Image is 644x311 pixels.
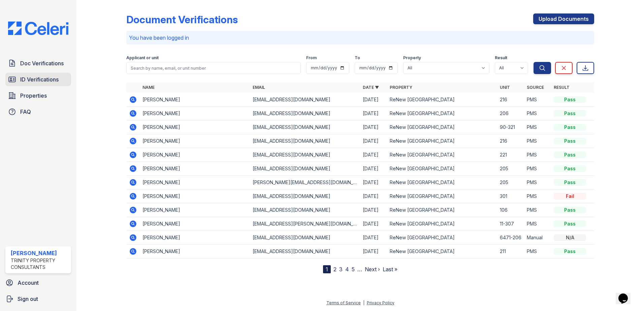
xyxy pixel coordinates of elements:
td: [DATE] [360,148,387,162]
td: [EMAIL_ADDRESS][DOMAIN_NAME] [250,162,360,176]
td: PMS [524,162,551,176]
span: ID Verifications [20,75,59,83]
td: ReNew [GEOGRAPHIC_DATA] [387,162,497,176]
div: [PERSON_NAME] [11,249,68,257]
td: [DATE] [360,231,387,245]
td: [DATE] [360,203,387,217]
td: 205 [497,162,524,176]
td: [PERSON_NAME] [140,93,250,107]
div: 1 [323,265,331,273]
a: Privacy Policy [367,300,394,305]
td: PMS [524,203,551,217]
div: Pass [554,179,586,186]
td: [DATE] [360,189,387,203]
td: 11-307 [497,217,524,231]
input: Search by name, email, or unit number [126,62,301,74]
div: Document Verifications [126,13,238,26]
td: ReNew [GEOGRAPHIC_DATA] [387,189,497,203]
div: Fail [554,193,586,200]
div: Pass [554,207,586,213]
div: Pass [554,248,586,255]
a: 2 [333,266,336,273]
td: [PERSON_NAME][EMAIL_ADDRESS][DOMAIN_NAME] [250,176,360,189]
td: [EMAIL_ADDRESS][DOMAIN_NAME] [250,107,360,120]
td: ReNew [GEOGRAPHIC_DATA] [387,231,497,245]
td: [EMAIL_ADDRESS][DOMAIN_NAME] [250,203,360,217]
td: PMS [524,120,551,134]
td: PMS [524,217,551,231]
td: [EMAIL_ADDRESS][PERSON_NAME][DOMAIN_NAME] [250,217,360,231]
td: [EMAIL_ADDRESS][DOMAIN_NAME] [250,231,360,245]
a: Account [3,276,74,289]
td: PMS [524,176,551,189]
td: ReNew [GEOGRAPHIC_DATA] [387,134,497,148]
td: [DATE] [360,176,387,189]
td: 205 [497,176,524,189]
td: 106 [497,203,524,217]
td: ReNew [GEOGRAPHIC_DATA] [387,148,497,162]
td: [PERSON_NAME] [140,107,250,120]
td: [DATE] [360,162,387,176]
label: From [306,55,317,61]
a: Doc Verifications [5,57,71,70]
label: Property [403,55,421,61]
td: [DATE] [360,120,387,134]
td: [PERSON_NAME] [140,231,250,245]
div: Pass [554,96,586,103]
span: FAQ [20,108,31,116]
td: PMS [524,245,551,258]
td: PMS [524,189,551,203]
label: To [355,55,360,61]
div: N/A [554,234,586,241]
td: [DATE] [360,217,387,231]
a: 4 [345,266,349,273]
a: Name [142,85,155,90]
a: Last » [383,266,397,273]
td: 301 [497,189,524,203]
a: ID Verifications [5,73,71,86]
td: [PERSON_NAME] [140,176,250,189]
td: [PERSON_NAME] [140,189,250,203]
td: ReNew [GEOGRAPHIC_DATA] [387,107,497,120]
td: PMS [524,93,551,107]
td: [PERSON_NAME] [140,134,250,148]
td: 6471-206 [497,231,524,245]
div: | [363,300,364,305]
a: Unit [500,85,510,90]
td: [EMAIL_ADDRESS][DOMAIN_NAME] [250,93,360,107]
td: PMS [524,134,551,148]
td: 90-321 [497,120,524,134]
td: [PERSON_NAME] [140,120,250,134]
td: [DATE] [360,134,387,148]
td: [EMAIL_ADDRESS][DOMAIN_NAME] [250,134,360,148]
td: ReNew [GEOGRAPHIC_DATA] [387,120,497,134]
img: CE_Logo_Blue-a8612792a0a2168367f1c8372b55b34899dd931a85d93a1a3d3e32e68fde9ad4.png [3,22,74,35]
label: Applicant or unit [126,55,159,61]
td: [PERSON_NAME] [140,162,250,176]
span: Sign out [18,295,38,303]
td: [EMAIL_ADDRESS][DOMAIN_NAME] [250,245,360,258]
a: Upload Documents [533,13,594,24]
div: Pass [554,110,586,117]
div: Pass [554,220,586,227]
div: Pass [554,165,586,172]
a: Next › [365,266,380,273]
td: [EMAIL_ADDRESS][DOMAIN_NAME] [250,189,360,203]
a: Properties [5,89,71,102]
td: [PERSON_NAME] [140,245,250,258]
td: [DATE] [360,107,387,120]
td: ReNew [GEOGRAPHIC_DATA] [387,93,497,107]
td: 216 [497,93,524,107]
div: Trinity Property Consultants [11,257,68,271]
td: ReNew [GEOGRAPHIC_DATA] [387,217,497,231]
td: [PERSON_NAME] [140,217,250,231]
td: ReNew [GEOGRAPHIC_DATA] [387,203,497,217]
td: PMS [524,148,551,162]
label: Result [495,55,507,61]
a: 5 [352,266,355,273]
td: Manual [524,231,551,245]
td: 211 [497,245,524,258]
a: 3 [339,266,343,273]
td: [DATE] [360,245,387,258]
span: Properties [20,92,47,100]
